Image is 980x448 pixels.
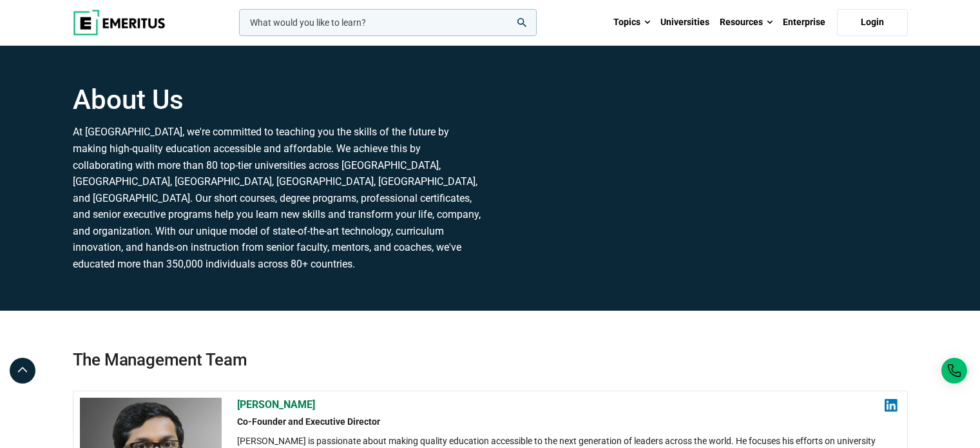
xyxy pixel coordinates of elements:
[73,311,908,371] h2: The Management Team
[885,399,898,412] img: linkedin.png
[239,9,537,36] input: woocommerce-product-search-field-0
[837,9,908,36] a: Login
[237,416,898,429] h2: Co-Founder and Executive Director
[73,124,483,272] p: At [GEOGRAPHIC_DATA], we're committed to teaching you the skills of the future by making high-qua...
[73,84,483,116] h1: About Us
[237,398,898,412] h2: [PERSON_NAME]
[498,84,908,287] iframe: YouTube video player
